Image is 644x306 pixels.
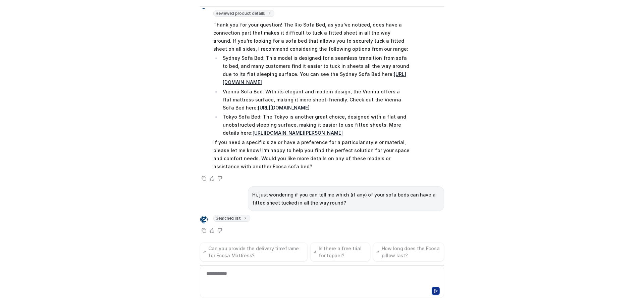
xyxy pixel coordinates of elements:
[213,215,250,222] span: Searched list
[373,243,444,261] button: How long does the Ecosa pillow last?
[223,113,410,137] p: Tokyo Sofa Bed: The Tokyo is another great choice, designed with a flat and unobstructed sleeping...
[253,130,343,136] a: [URL][DOMAIN_NAME][PERSON_NAME]
[223,54,410,86] p: Sydney Sofa Bed: This model is designed for a seamless transition from sofa to bed, and many cust...
[310,243,370,261] button: Is there a free trial for topper?
[200,243,308,261] button: Can you provide the delivery timeframe for Ecosa Mattress?
[200,216,208,224] img: Widget
[213,138,410,171] p: If you need a specific size or have a preference for a particular style or material, please let m...
[252,191,440,207] p: Hi, just wondering if you can tell me which (if any) of your sofa beds can have a fitted sheet tu...
[258,105,310,111] a: [URL][DOMAIN_NAME]
[223,88,410,112] p: Vienna Sofa Bed: With its elegant and modern design, the Vienna offers a flat mattress surface, m...
[213,10,274,17] span: Reviewed product details
[213,21,410,53] p: Thank you for your question! The Rio Sofa Bed, as you’ve noticed, does have a connection part tha...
